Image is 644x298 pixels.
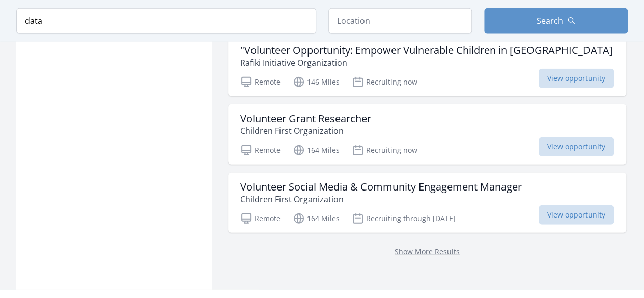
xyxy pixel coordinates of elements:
p: Rafiki Initiative Organization [240,57,613,69]
h3: Volunteer Grant Researcher [240,113,371,125]
a: Volunteer Social Media & Community Engagement Manager Children First Organization Remote 164 Mile... [228,173,626,233]
input: Keyword [16,8,316,34]
h3: Volunteer Social Media & Community Engagement Manager [240,181,522,193]
p: Recruiting now [352,76,417,88]
p: Children First Organization [240,125,371,137]
p: Remote [240,76,281,88]
p: Recruiting now [352,144,417,156]
p: 164 Miles [293,212,340,225]
span: View opportunity [539,69,614,88]
p: Recruiting through [DATE] [352,212,456,225]
button: Search [484,8,628,34]
a: Show More Results [395,247,460,256]
span: Search [537,15,563,27]
a: "Volunteer Opportunity: Empower Vulnerable Children in [GEOGRAPHIC_DATA] Rafiki Initiative Organi... [228,36,626,96]
input: Location [328,8,472,34]
a: Volunteer Grant Researcher Children First Organization Remote 164 Miles Recruiting now View oppor... [228,104,626,165]
p: 164 Miles [293,144,340,156]
span: View opportunity [539,205,614,225]
h3: "Volunteer Opportunity: Empower Vulnerable Children in [GEOGRAPHIC_DATA] [240,44,613,57]
p: 146 Miles [293,76,340,88]
p: Remote [240,144,281,156]
span: View opportunity [539,137,614,156]
p: Children First Organization [240,193,522,205]
p: Remote [240,212,281,225]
